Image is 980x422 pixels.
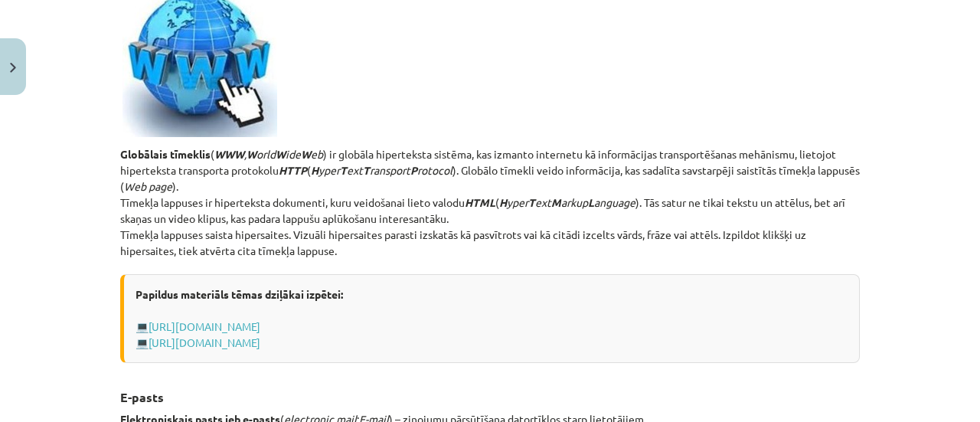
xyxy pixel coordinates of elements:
strong: Globālais tīmeklis [120,147,211,161]
em: , orld ide eb [214,147,323,161]
em: HTML [465,195,495,209]
strong: Papildus materiāls tēmas dziļākai izpētei: [136,287,343,301]
img: icon-close-lesson-0947bae3869378f0d4975bcd49f059093ad1ed9edebbc8119c70593378902aed.svg [10,63,16,73]
strong: T [340,163,347,177]
em: HTTP [279,163,307,177]
strong: L [588,195,594,209]
strong: T [528,195,535,209]
div: 💻 💻 [120,274,860,363]
strong: H [499,195,507,209]
em: Web page [124,179,172,193]
a: [URL][DOMAIN_NAME] [149,335,260,349]
p: ( ) ir globāla hiperteksta sistēma, kas izmanto internetu kā informācijas transportēšanas mehānis... [120,146,860,259]
strong: T [363,163,370,177]
strong: W [276,147,286,161]
strong: W [247,147,256,161]
strong: E-pasts [120,389,164,405]
strong: M [551,195,561,209]
strong: H [311,163,318,177]
em: yper ext ransport rotocol [311,163,452,177]
em: yper ext arkup anguage [499,195,635,209]
strong: WWW [214,147,244,161]
strong: W [301,147,311,161]
a: [URL][DOMAIN_NAME] [149,319,260,333]
strong: P [410,163,417,177]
